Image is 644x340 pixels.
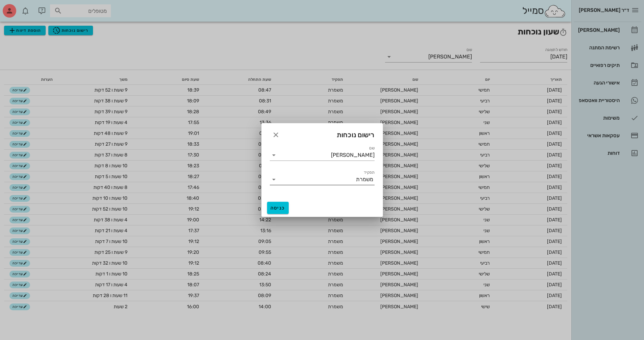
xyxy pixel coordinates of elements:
label: תפקיד [363,170,374,175]
div: רישום נוכחות [262,123,383,144]
div: תפקידמשמרת [270,174,375,185]
button: כניסה [267,202,289,214]
div: משמרת [356,176,373,183]
span: כניסה [270,205,286,211]
label: שם [369,146,375,151]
